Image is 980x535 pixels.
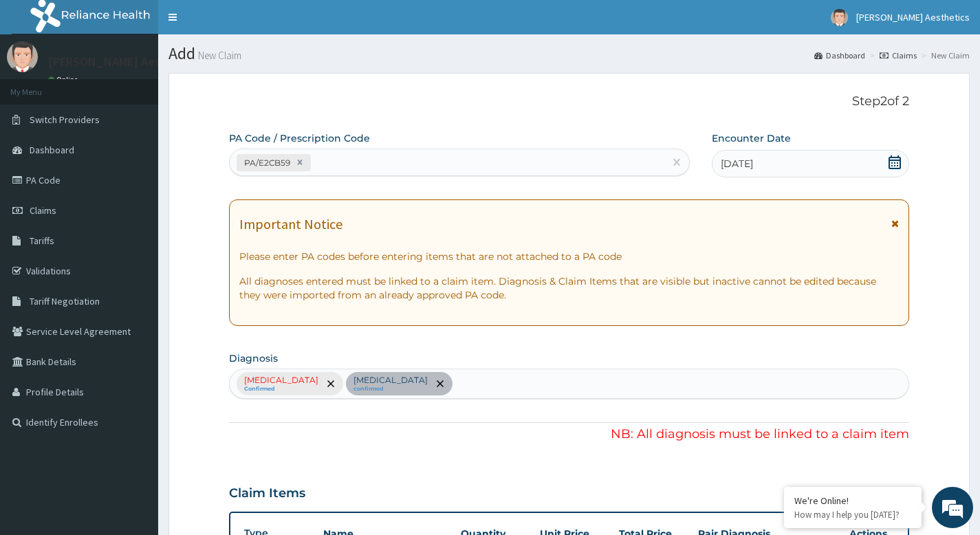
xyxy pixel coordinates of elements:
[25,69,56,103] img: d_794563401_company_1708531726252_794563401
[229,351,278,365] label: Diagnosis
[880,50,917,61] a: Claims
[7,41,38,72] img: User Image
[30,144,74,156] span: Dashboard
[229,426,909,444] p: NB: All diagnosis must be linked to a claim item
[229,131,370,145] label: PA Code / Prescription Code
[794,494,911,507] div: We're Online!
[239,250,899,263] p: Please enter PA codes before entering items that are not attached to a PA code
[240,155,292,171] div: PA/E2CB59
[7,375,262,424] textarea: Type your message and hit 'Enter'
[721,157,753,171] span: [DATE]
[229,486,305,501] h3: Claim Items
[168,45,970,63] h1: Add
[831,9,848,26] img: User Image
[239,217,342,232] h1: Important Notice
[239,274,899,302] p: All diagnoses entered must be linked to a claim item. Diagnosis & Claim Items that are visible bu...
[794,509,911,521] p: How may I help you today?
[226,7,259,40] div: Minimize live chat window
[30,113,100,126] span: Switch Providers
[814,50,865,61] a: Dashboard
[229,94,909,109] p: Step 2 of 2
[918,50,970,61] li: New Claim
[856,11,970,23] span: [PERSON_NAME] Aesthetics
[30,204,56,217] span: Claims
[48,75,81,85] a: Online
[195,50,241,61] small: New Claim
[72,77,231,95] div: Chat with us now
[712,131,791,145] label: Encounter Date
[30,234,54,247] span: Tariffs
[80,173,190,312] span: We're online!
[48,56,199,68] p: [PERSON_NAME] Aesthetics
[30,295,100,307] span: Tariff Negotiation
